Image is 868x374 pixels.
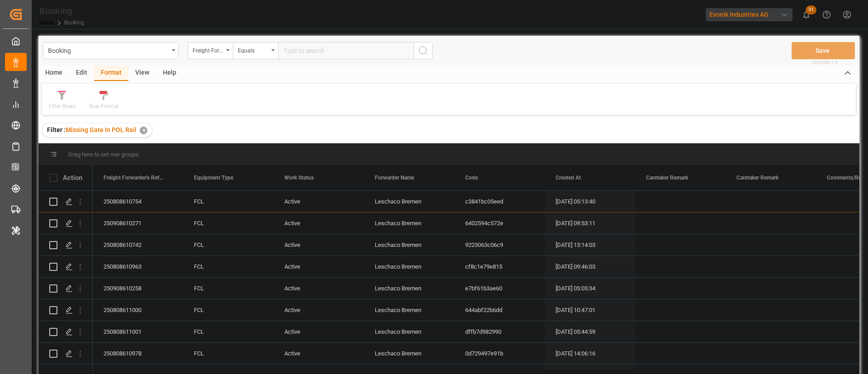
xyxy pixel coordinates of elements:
[183,256,274,277] div: FCL
[193,44,223,55] div: Freight Forwarder's Reference No.
[94,66,128,81] div: Format
[38,191,93,213] div: Press SPACE to select this row.
[545,321,635,342] div: [DATE] 05:44:59
[38,213,93,234] div: Press SPACE to select this row.
[183,191,274,212] div: FCL
[183,299,274,321] div: FCL
[93,299,183,321] div: 250808611000
[454,234,545,256] div: 9223063c06c9
[545,234,635,256] div: [DATE] 13:14:03
[706,6,796,23] button: Evonik Industries AG
[454,343,545,364] div: 0d729497e91b
[364,321,454,342] div: Leschaco Bremen
[93,234,183,256] div: 250808610742
[128,66,156,81] div: View
[183,278,274,299] div: FCL
[233,42,278,59] button: open menu
[188,42,233,59] button: open menu
[274,343,364,364] div: Active
[140,127,147,134] div: ✕
[183,234,274,256] div: FCL
[454,278,545,299] div: e7bf61b3ae60
[38,234,93,256] div: Press SPACE to select this row.
[545,256,635,277] div: [DATE] 09:46:03
[47,126,66,133] span: Filter :
[736,175,778,181] span: Caretaker Remark
[364,213,454,234] div: Leschaco Bremen
[792,42,855,59] button: Save
[66,126,137,133] span: Missing Gate In POL Rail
[274,213,364,234] div: Active
[545,191,635,212] div: [DATE] 05:13:40
[364,256,454,277] div: Leschaco Bremen
[69,66,94,81] div: Edit
[274,299,364,321] div: Active
[93,343,183,364] div: 250808610978
[364,278,454,299] div: Leschaco Bremen
[104,175,164,181] span: Freight Forwarder's Reference No.
[93,191,183,212] div: 250808610754
[63,174,82,182] div: Action
[38,343,93,365] div: Press SPACE to select this row.
[454,191,545,212] div: c3841bc05eed
[284,175,314,181] span: Work Status
[274,321,364,342] div: Active
[183,321,274,342] div: FCL
[93,321,183,342] div: 250808611001
[816,5,837,25] button: Help Center
[274,191,364,212] div: Active
[364,299,454,321] div: Leschaco Bremen
[364,234,454,256] div: Leschaco Bremen
[806,5,816,14] span: 31
[796,5,816,25] button: show 31 new notifications
[38,256,93,278] div: Press SPACE to select this row.
[238,44,269,55] div: Equals
[364,191,454,212] div: Leschaco Bremen
[465,175,478,181] span: Code
[43,42,179,59] button: open menu
[38,321,93,343] div: Press SPACE to select this row.
[49,102,75,110] div: Filter Rows
[454,213,545,234] div: 6402594c572e
[454,321,545,342] div: dffb7d982990
[545,278,635,299] div: [DATE] 05:05:34
[48,44,169,56] div: Booking
[183,213,274,234] div: FCL
[454,299,545,321] div: 644abf22b6dd
[68,151,139,158] span: Drag here to set row groups
[274,234,364,256] div: Active
[278,42,414,59] input: Type to search
[89,102,119,110] div: Row Format
[93,256,183,277] div: 250808610963
[194,175,233,181] span: Equipment Type
[38,278,93,299] div: Press SPACE to select this row.
[274,278,364,299] div: Active
[93,213,183,234] div: 250908610271
[183,343,274,364] div: FCL
[545,213,635,234] div: [DATE] 09:53:11
[39,19,54,26] a: Home
[811,59,838,66] span: Ctrl/CMD + S
[545,299,635,321] div: [DATE] 10:47:01
[38,299,93,321] div: Press SPACE to select this row.
[556,175,581,181] span: Created At
[414,42,433,59] button: search button
[38,66,69,81] div: Home
[93,278,183,299] div: 250908610258
[545,343,635,364] div: [DATE] 14:06:16
[454,256,545,277] div: cf8c1e79e815
[375,175,414,181] span: Forwarder Name
[156,66,183,81] div: Help
[364,343,454,364] div: Leschaco Bremen
[706,8,793,21] div: Evonik Industries AG
[274,256,364,277] div: Active
[39,4,84,18] div: Booking
[646,175,688,181] span: Caretaker Remark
